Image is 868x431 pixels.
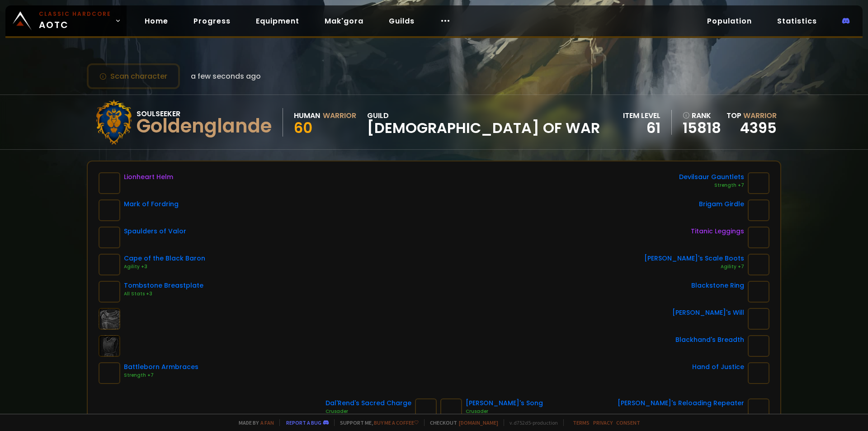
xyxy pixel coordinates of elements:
div: Battleborn Armbraces [124,362,198,372]
a: Buy me a coffee [374,419,419,426]
a: a fan [260,419,274,426]
img: item-12936 [99,362,120,384]
a: Progress [186,12,238,30]
div: 61 [623,121,660,135]
img: item-15806 [440,398,462,420]
div: Devilsaur Gauntlets [679,172,744,182]
div: Mark of Fordring [124,199,179,209]
div: Human [294,110,320,121]
div: Blackstone Ring [691,281,744,290]
span: Checkout [424,419,498,426]
img: item-16733 [99,227,120,248]
div: Strength +7 [679,182,744,189]
span: Made by [233,419,274,426]
img: item-22385 [748,227,769,248]
img: item-13340 [99,254,120,275]
div: Agility +7 [644,263,744,270]
div: Lionheart Helm [124,172,173,182]
small: Classic Hardcore [39,10,111,18]
a: [DOMAIN_NAME] [459,419,498,426]
div: guild [367,110,600,135]
span: Warrior [743,110,777,121]
div: Titanic Leggings [691,227,744,236]
a: Consent [616,419,640,426]
img: item-12548 [748,308,769,330]
img: item-12940 [415,398,437,420]
span: a few seconds ago [191,71,261,82]
span: 60 [294,118,312,138]
span: AOTC [39,10,111,32]
a: Privacy [593,419,613,426]
div: [PERSON_NAME]'s Will [672,308,744,317]
div: Brigam Girdle [699,199,744,209]
div: Strength +7 [124,372,198,379]
div: Crusader [466,408,543,415]
div: rank [683,110,721,121]
img: item-15063 [748,172,769,194]
img: item-11815 [748,362,769,384]
a: Population [700,12,759,30]
div: Top [726,110,777,121]
div: Hand of Justice [692,362,744,372]
img: item-17713 [748,281,769,303]
a: Terms [573,419,590,426]
div: Tombstone Breastplate [124,281,203,290]
a: Guilds [382,12,422,30]
a: 4395 [740,118,777,138]
div: [PERSON_NAME]'s Scale Boots [644,254,744,263]
div: Crusader [325,408,411,415]
div: Soulseeker [137,108,272,119]
div: Spaulders of Valor [124,227,186,236]
img: item-22347 [748,398,769,420]
div: Cape of the Black Baron [124,254,205,263]
img: item-13965 [748,335,769,357]
img: item-13944 [99,281,120,303]
img: item-13070 [748,254,769,275]
img: item-15411 [99,199,120,221]
span: Support me, [334,419,419,426]
a: Home [137,12,175,30]
a: Classic HardcoreAOTC [5,5,127,36]
div: [PERSON_NAME]'s Song [466,398,543,408]
img: item-12640 [99,172,120,194]
a: Mak'gora [317,12,371,30]
img: item-13142 [748,199,769,221]
a: Statistics [770,12,824,30]
div: item level [623,110,660,121]
button: Scan character [87,63,180,89]
span: [DEMOGRAPHIC_DATA] of War [367,121,600,135]
div: Agility +3 [124,263,205,270]
div: Blackhand's Breadth [675,335,744,345]
a: Equipment [249,12,307,30]
a: Report a bug [286,419,321,426]
div: [PERSON_NAME]'s Reloading Repeater [618,398,744,408]
div: Warrior [323,110,356,121]
div: All Stats +3 [124,290,203,298]
div: Goldenglande [137,119,272,133]
span: v. d752d5 - production [504,419,558,426]
a: 15818 [683,121,721,135]
div: Dal'Rend's Sacred Charge [325,398,411,408]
